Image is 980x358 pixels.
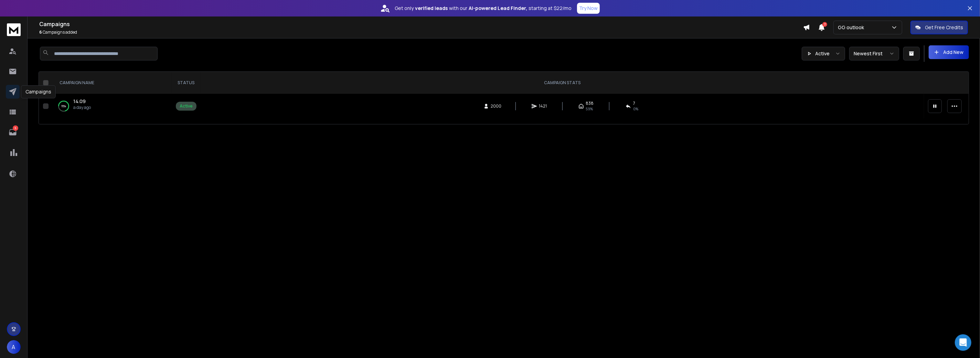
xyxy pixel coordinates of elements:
button: Newest First [849,47,899,60]
button: Add New [929,45,969,59]
p: Get Free Credits [925,24,963,31]
span: 59 % [586,106,593,112]
a: 14.09 [73,98,86,105]
p: Campaigns added [39,30,803,35]
a: 5 [6,125,20,139]
th: CAMPAIGN NAME [51,72,172,94]
th: CAMPAIGN STATS [201,72,924,94]
p: 5 [13,125,18,131]
span: 838 [586,101,594,106]
strong: verified leads [415,5,448,12]
button: Get Free Credits [910,21,968,34]
p: GG outlook [838,24,867,31]
span: 7 [822,22,827,27]
img: logo [7,23,21,36]
h1: Campaigns [39,20,803,28]
td: 70%14.09a day ago [51,94,172,119]
p: Active [815,50,830,57]
span: 6 [39,29,42,35]
span: 7 [633,101,635,106]
div: Open Intercom Messenger [955,334,971,351]
div: Active [180,103,193,109]
p: a day ago [73,105,91,110]
p: 70 % [61,103,66,110]
button: A [7,340,21,354]
p: Get only with our starting at $22/mo [395,5,572,12]
button: Try Now [577,3,600,14]
p: Try Now [579,5,598,12]
span: 2000 [491,103,502,109]
span: 0 % [633,106,638,112]
span: 1421 [539,103,547,109]
div: Campaigns [21,85,56,98]
th: STATUS [172,72,201,94]
strong: AI-powered Lead Finder, [469,5,527,12]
